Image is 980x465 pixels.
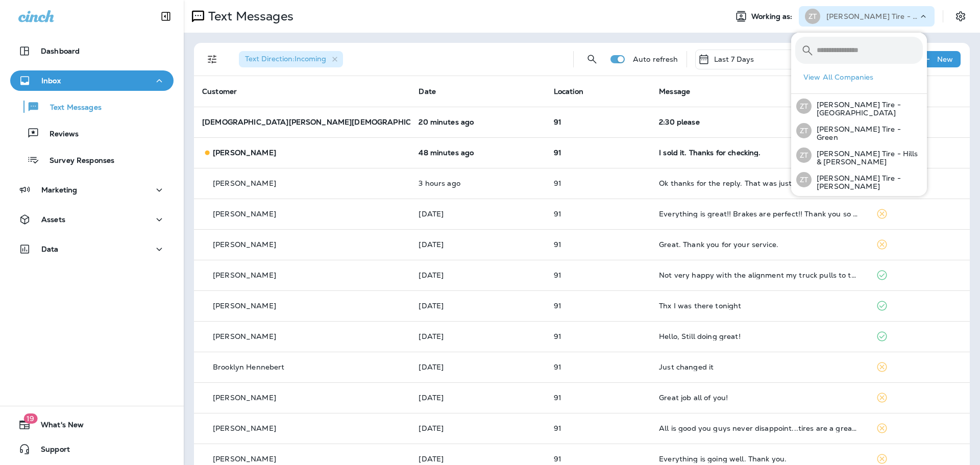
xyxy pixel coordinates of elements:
[633,55,678,63] p: Auto refresh
[826,12,918,20] p: [PERSON_NAME] Tire - [PERSON_NAME]
[659,332,859,340] div: Hello, Still doing great!
[419,179,537,187] p: Sep 2, 2025 08:47 AM
[213,394,276,402] p: [PERSON_NAME]
[419,118,537,126] p: Sep 2, 2025 12:18 PM
[204,9,293,24] p: Text Messages
[10,149,174,170] button: Survey Responses
[796,148,812,163] div: ZT
[812,150,923,166] p: [PERSON_NAME] Tire - Hills & [PERSON_NAME]
[419,271,537,279] p: Aug 30, 2025 11:43 AM
[213,179,276,187] p: [PERSON_NAME]
[419,455,537,463] p: Aug 26, 2025 12:40 PM
[213,149,276,157] p: [PERSON_NAME]
[714,55,754,63] p: Last 7 Days
[791,94,927,118] button: ZT[PERSON_NAME] Tire - [GEOGRAPHIC_DATA]
[41,47,80,55] p: Dashboard
[41,245,59,253] p: Data
[554,454,561,463] span: 91
[805,9,820,24] div: ZT
[812,101,923,117] p: [PERSON_NAME] Tire - [GEOGRAPHIC_DATA]
[419,210,537,218] p: Aug 31, 2025 11:45 AM
[41,215,65,224] p: Assets
[419,240,537,249] p: Aug 30, 2025 05:06 PM
[659,302,859,310] div: Thx I was there tonight
[554,332,561,341] span: 91
[213,302,276,310] p: [PERSON_NAME]
[554,271,561,280] span: 91
[10,180,174,200] button: Marketing
[659,271,859,279] div: Not very happy with the alignment my truck pulls to the left ever since I had it done
[659,149,859,157] div: I sold it. Thanks for checking.
[152,6,180,27] button: Collapse Sidebar
[202,87,237,96] span: Customer
[419,363,537,371] p: Aug 28, 2025 10:10 AM
[796,172,812,187] div: ZT
[41,186,77,194] p: Marketing
[213,210,276,218] p: [PERSON_NAME]
[659,424,859,432] div: All is good you guys never disappoint...tires are a great fit for my truck tha ks
[419,424,537,432] p: Aug 27, 2025 05:27 PM
[202,49,223,69] button: Filters
[659,363,859,371] div: Just changed it
[951,7,970,26] button: Settings
[554,362,561,372] span: 91
[554,179,561,188] span: 91
[213,332,276,340] p: [PERSON_NAME]
[419,149,537,157] p: Sep 2, 2025 11:51 AM
[213,455,276,463] p: [PERSON_NAME]
[937,55,953,63] p: New
[39,156,114,166] p: Survey Responses
[659,210,859,218] div: Everything is great!! Brakes are perfect!! Thank you so much for fixing them
[791,118,927,143] button: ZT[PERSON_NAME] Tire - Green
[812,125,923,141] p: [PERSON_NAME] Tire - Green
[213,363,285,371] p: Brooklyn Hennebert
[554,393,561,402] span: 91
[554,301,561,310] span: 91
[39,130,79,139] p: Reviews
[419,332,537,340] p: Aug 28, 2025 11:24 AM
[554,148,561,157] span: 91
[10,70,174,91] button: Inbox
[751,12,795,21] span: Working as:
[10,96,174,117] button: Text Messages
[554,117,561,127] span: 91
[41,77,61,85] p: Inbox
[582,49,602,69] button: Search Messages
[245,54,326,63] span: Text Direction : Incoming
[659,118,859,126] div: 2:30 please
[213,424,276,432] p: [PERSON_NAME]
[419,394,537,402] p: Aug 28, 2025 09:51 AM
[239,51,343,67] div: Text Direction:Incoming
[213,240,276,249] p: [PERSON_NAME]
[554,240,561,249] span: 91
[419,87,436,96] span: Date
[554,424,561,433] span: 91
[10,123,174,144] button: Reviews
[202,118,438,126] p: [DEMOGRAPHIC_DATA][PERSON_NAME][DEMOGRAPHIC_DATA]
[659,240,859,249] div: Great. Thank you for your service.
[659,394,859,402] div: Great job all of you!
[554,209,561,218] span: 91
[10,41,174,61] button: Dashboard
[40,103,102,113] p: Text Messages
[659,87,690,96] span: Message
[31,421,84,433] span: What's New
[554,87,583,96] span: Location
[213,271,276,279] p: [PERSON_NAME]
[659,455,859,463] div: Everything is going well. Thank you.
[10,209,174,230] button: Assets
[791,143,927,167] button: ZT[PERSON_NAME] Tire - Hills & [PERSON_NAME]
[799,69,927,85] button: View All Companies
[10,414,174,435] button: 19What's New
[796,123,812,138] div: ZT
[10,439,174,459] button: Support
[31,445,70,457] span: Support
[10,239,174,259] button: Data
[23,413,37,424] span: 19
[419,302,537,310] p: Aug 29, 2025 11:24 PM
[791,167,927,192] button: ZT[PERSON_NAME] Tire - [PERSON_NAME]
[812,174,923,190] p: [PERSON_NAME] Tire - [PERSON_NAME]
[796,99,812,114] div: ZT
[659,179,859,187] div: Ok thanks for the reply. That was just a shocker. I get that same price for an oil change with th...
